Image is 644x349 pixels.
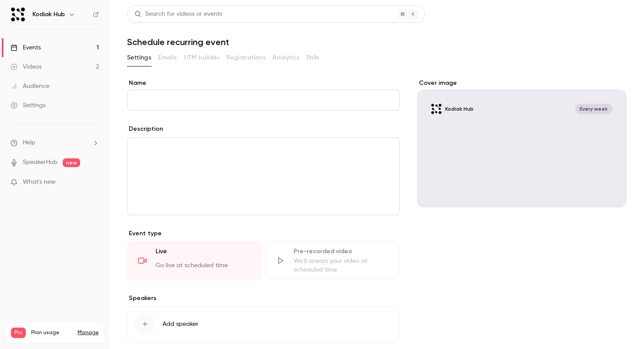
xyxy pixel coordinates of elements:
[294,247,389,256] div: Pre-recorded video
[417,79,626,87] label: Cover image
[11,138,99,147] li: help-dropdown-opener
[294,257,389,274] div: We'll stream your video at scheduled time
[78,329,99,336] a: Manage
[23,158,57,167] a: SpeakerHub
[307,53,319,63] span: Polls
[184,53,219,63] span: UTM builder
[127,51,151,65] button: Settings
[127,37,626,47] h1: Schedule recurring event
[127,137,400,215] section: description
[23,178,56,187] span: What's new
[226,53,265,63] span: Registrations
[134,10,222,19] div: Search for videos or events
[272,53,300,63] span: Analytics
[127,306,400,342] button: Add speaker
[88,178,99,186] iframe: Noticeable Trigger
[11,43,41,52] div: Events
[163,320,198,328] span: Add speaker
[23,138,35,147] span: Help
[31,329,72,336] span: Plan usage
[158,53,177,63] span: Emails
[156,261,251,274] div: Go live at scheduled time
[127,294,400,303] p: Speakers
[11,328,26,338] span: Pro
[156,247,251,260] div: Live
[127,125,163,133] label: Description
[11,63,42,71] div: Videos
[127,79,400,87] label: Name
[63,158,80,167] span: new
[127,229,400,238] p: Event type
[417,79,626,207] section: Cover image
[32,10,65,19] h6: Kodiak Hub
[265,241,400,280] div: Pre-recorded videoWe'll stream your video at scheduled time
[127,138,399,215] div: editor
[127,241,262,280] div: LiveGo live at scheduled time
[11,82,50,91] div: Audience
[11,101,46,110] div: Settings
[11,7,25,21] img: Kodiak Hub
